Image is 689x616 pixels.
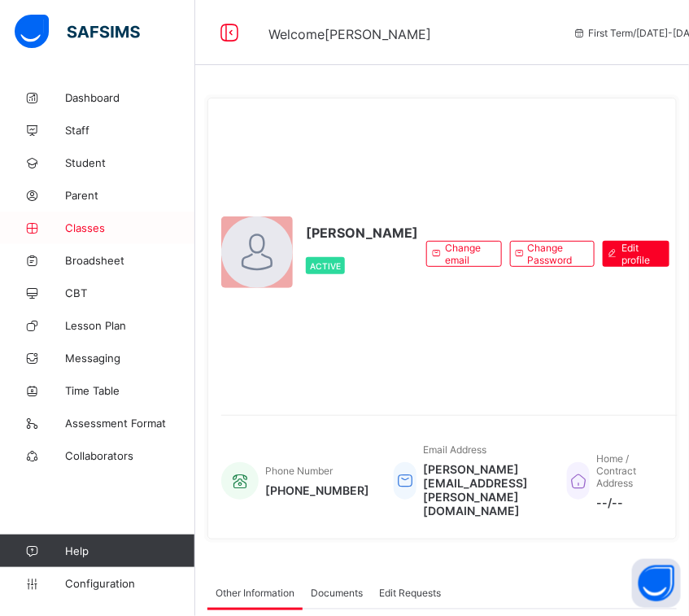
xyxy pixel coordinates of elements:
span: Phone Number [265,465,333,477]
span: Assessment Format [65,417,195,430]
span: CBT [65,286,195,299]
span: Edit Requests [379,587,441,599]
span: [PHONE_NUMBER] [265,483,369,497]
span: Change Password [528,242,582,266]
span: Lesson Plan [65,319,195,332]
span: Time Table [65,384,195,397]
span: Parent [65,189,195,202]
span: Email Address [423,443,486,456]
span: Student [65,156,195,169]
span: Other Information [216,587,294,599]
span: Active [310,261,341,271]
span: Welcome [PERSON_NAME] [268,26,431,42]
span: Broadsheet [65,254,195,267]
span: Configuration [65,577,194,590]
span: Edit profile [622,242,657,266]
span: --/-- [596,496,661,509]
span: [PERSON_NAME][EMAIL_ADDRESS][PERSON_NAME][DOMAIN_NAME] [423,462,543,518]
span: Change email [445,242,489,266]
span: Home / Contract Address [596,452,636,489]
span: Documents [311,587,363,599]
span: Staff [65,124,195,137]
span: Classes [65,221,195,234]
span: Messaging [65,352,195,365]
img: safsims [15,15,140,49]
span: [PERSON_NAME] [306,225,418,241]
button: Open asap [632,559,681,608]
span: Collaborators [65,449,195,462]
span: Help [65,544,194,557]
span: Dashboard [65,91,195,104]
